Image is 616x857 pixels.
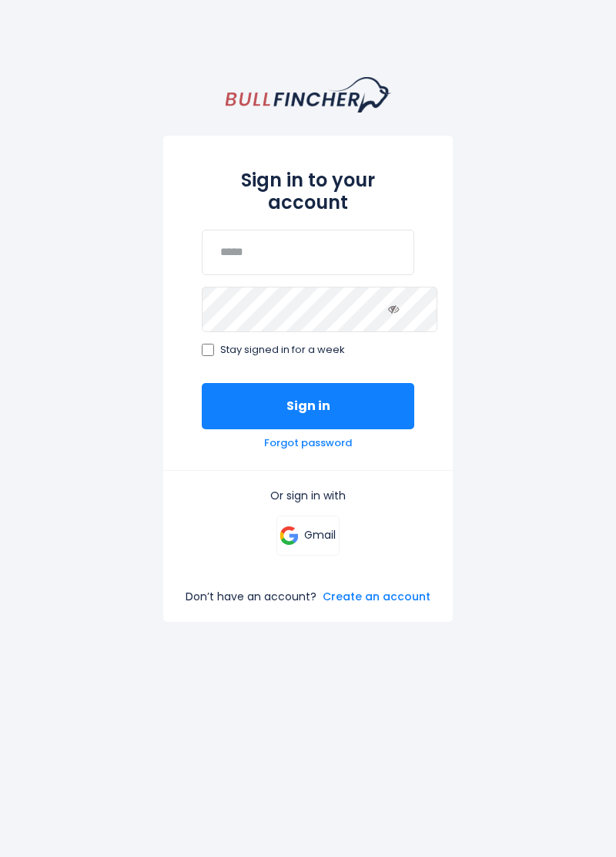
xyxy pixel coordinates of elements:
[202,344,214,356] input: Stay signed in for a week
[264,437,352,450] a: Forgot password
[220,344,345,357] span: Stay signed in for a week
[226,77,391,113] a: homepage
[202,170,415,214] h2: Sign in to your account
[276,516,340,556] a: Gmail
[304,528,336,542] p: Gmail
[186,590,316,603] p: Don’t have an account?
[202,383,415,429] button: Sign in
[323,590,430,603] a: Create an account
[202,489,415,502] p: Or sign in with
